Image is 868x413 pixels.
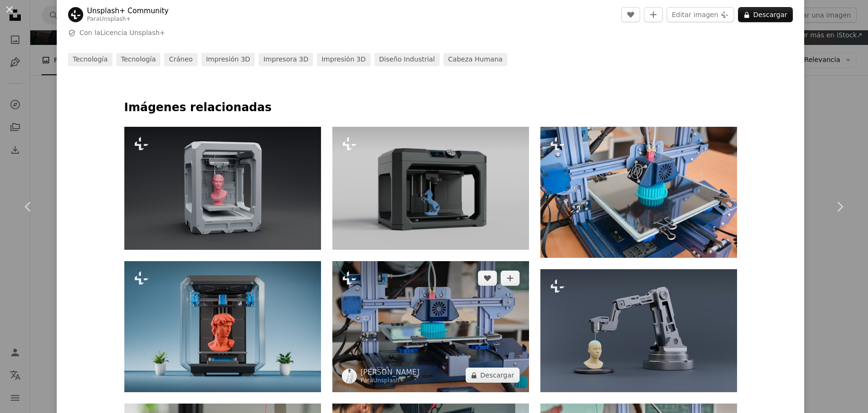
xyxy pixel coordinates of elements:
[124,127,321,250] img: Una representación en 3D de una cabeza humana en una jaula
[100,29,165,36] a: Licencia Unsplash+
[100,16,131,22] a: Unsplash+
[342,369,357,384] img: Ve al perfil de Andrej Lišakov
[644,7,663,22] button: Añade a la colección
[259,53,313,66] a: Impresora 3D
[540,326,737,334] a: Un brazo robótico sostiene una cabeza humana
[373,377,404,384] a: Unsplash+
[540,269,737,392] img: Un brazo robótico sostiene una cabeza humana
[68,53,113,66] a: Tecnología
[811,161,868,252] a: Siguiente
[79,28,165,38] span: Con la
[124,184,321,192] a: Una representación en 3D de una cabeza humana en una jaula
[540,188,737,196] a: una máquina que está sentada sobre una mesa
[201,53,255,66] a: Impresión 3D
[124,322,321,331] a: Una impresora 3D con el busto de un hombre
[361,377,420,385] div: Para
[124,261,321,392] img: Una impresora 3D con el busto de un hombre
[332,127,529,250] img: Una representación en 3D de un caballo sobre una mesa
[87,6,169,16] a: Unsplash+ Community
[738,7,793,22] button: Descargar
[116,53,161,66] a: Tecnología
[317,53,370,66] a: Impresión 3D
[124,100,737,115] h4: Imágenes relacionadas
[332,322,529,331] a: una máquina que está sentada sobre una mesa
[374,53,440,66] a: diseño industrial
[164,53,197,66] a: cráneo
[667,7,734,22] button: Editar imagen
[443,53,507,66] a: cabeza humana
[621,7,640,22] button: Me gusta
[466,368,520,383] button: Descargar
[332,261,529,392] img: una máquina que está sentada sobre una mesa
[332,184,529,192] a: Una representación en 3D de un caballo sobre una mesa
[540,127,737,258] img: una máquina que está sentada sobre una mesa
[361,368,420,377] a: [PERSON_NAME]
[478,271,497,286] button: Me gusta
[501,271,520,286] button: Añade a la colección
[87,16,169,23] div: Para
[68,7,83,22] img: Ve al perfil de Unsplash+ Community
